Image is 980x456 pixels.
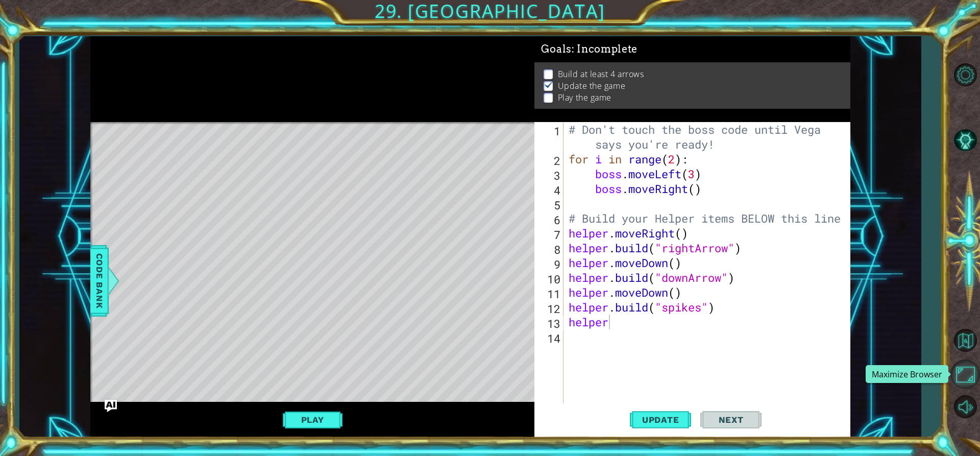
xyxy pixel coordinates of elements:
[866,365,948,383] div: Maximize Browser
[544,80,554,88] img: Check mark for checkbox
[536,272,563,286] div: 10
[536,183,563,198] div: 4
[536,212,563,227] div: 6
[950,60,980,89] button: Level Options
[558,68,644,80] p: Build at least 4 arrows
[536,257,563,272] div: 9
[536,168,563,183] div: 3
[536,316,563,331] div: 13
[91,250,108,312] span: Code Bank
[283,410,342,429] button: Play
[536,301,563,316] div: 12
[541,43,638,56] span: Goals
[105,400,117,412] button: Ask AI
[950,326,980,355] button: Back to Map
[558,80,625,91] p: Update the game
[536,124,563,153] div: 1
[536,153,563,168] div: 2
[950,392,980,422] button: Mute
[536,286,563,301] div: 11
[558,92,611,103] p: Play the game
[950,324,980,358] a: Back to Map
[630,404,691,436] button: Update
[950,125,980,155] button: AI Hint
[632,415,690,425] span: Update
[536,331,563,346] div: 14
[950,359,980,389] button: Maximize Browser
[700,404,762,436] button: Next
[536,198,563,212] div: 5
[572,43,638,55] span: : Incomplete
[536,227,563,242] div: 7
[708,415,754,425] span: Next
[536,242,563,257] div: 8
